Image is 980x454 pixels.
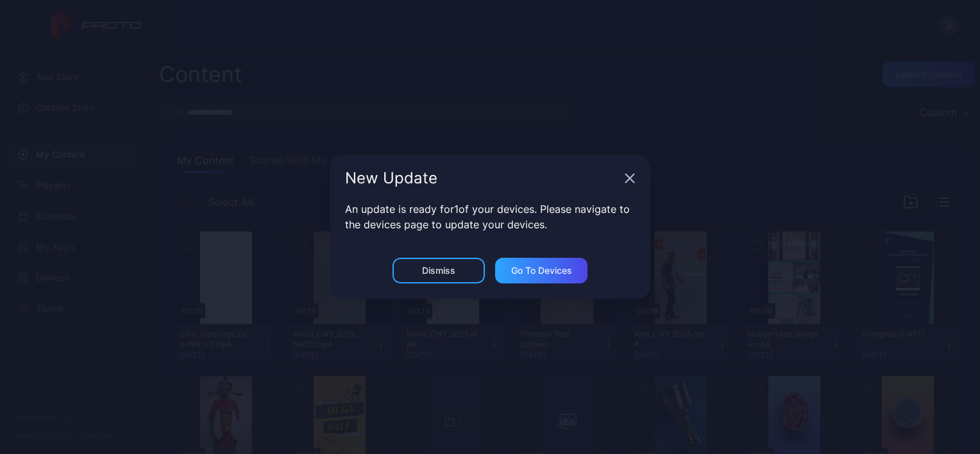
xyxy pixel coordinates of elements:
[345,171,620,186] div: New Update
[345,201,635,232] p: An update is ready for 1 of your devices. Please navigate to the devices page to update your devi...
[495,258,587,283] button: Go to devices
[393,258,485,283] button: Dismiss
[422,265,455,276] div: Dismiss
[511,265,572,276] div: Go to devices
